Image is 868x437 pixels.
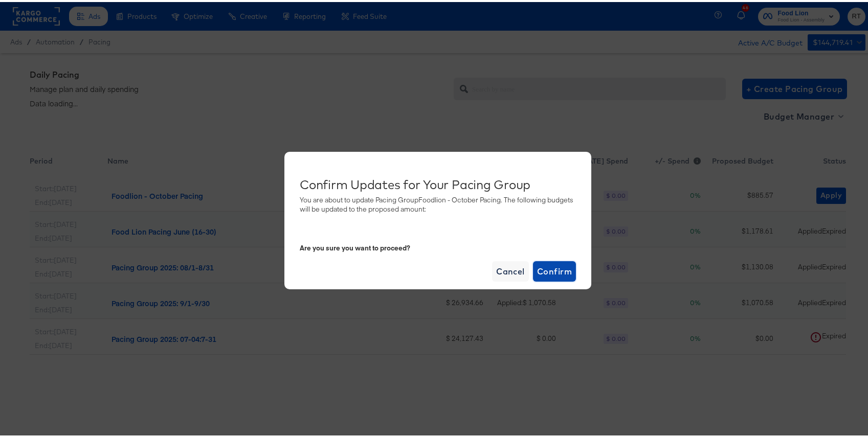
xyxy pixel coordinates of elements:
button: Confirm [533,259,576,280]
span: Confirm [537,262,572,277]
span: Cancel [496,262,525,277]
div: You are about to update Pacing Group Foodlion - October Pacing . The following budgets will be up... [300,193,576,228]
div: Confirm Updates for Your Pacing Group [300,175,576,190]
div: Are you sure you want to proceed? [300,241,576,251]
button: Cancel [492,259,529,280]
